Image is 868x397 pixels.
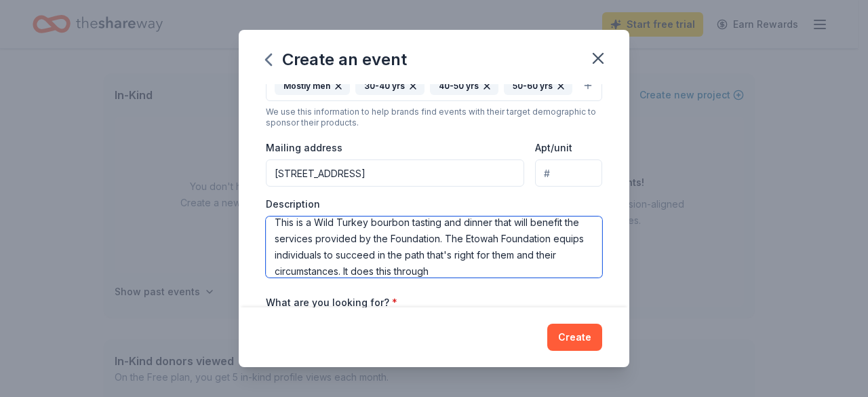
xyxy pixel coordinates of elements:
[266,216,602,278] textarea: This is a Wild Turkey bourbon tasting and dinner that will benefit the services provided by the F...
[275,77,350,95] div: Mostly men
[266,296,397,309] label: What are you looking for?
[547,324,602,351] button: Create
[266,159,524,187] input: Enter a US address
[266,49,407,71] div: Create an event
[355,77,425,95] div: 30-40 yrs
[266,71,602,101] button: Mostly men30-40 yrs40-50 yrs50-60 yrs
[430,77,498,95] div: 40-50 yrs
[266,197,320,211] label: Description
[504,77,572,95] div: 50-60 yrs
[535,141,572,155] label: Apt/unit
[535,159,602,187] input: #
[266,141,342,155] label: Mailing address
[266,107,602,128] div: We use this information to help brands find events with their target demographic to sponsor their...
